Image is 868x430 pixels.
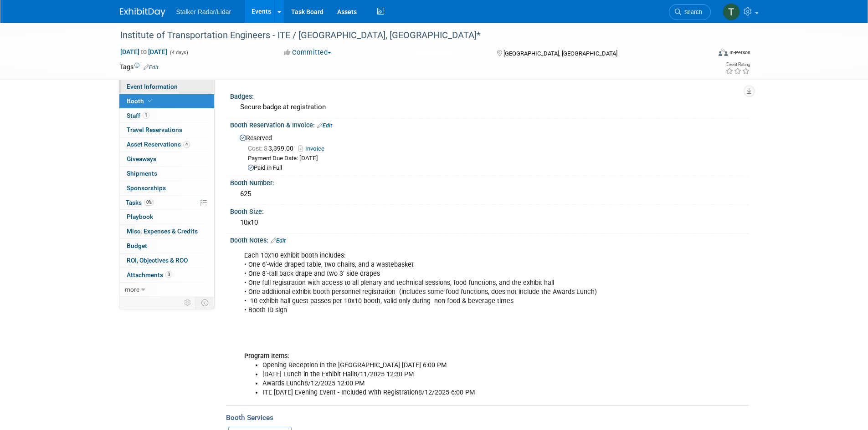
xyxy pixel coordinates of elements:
[127,257,188,264] span: ROI, Objectives & ROO
[317,122,332,129] a: Edit
[126,199,154,206] span: Tasks
[669,4,711,20] a: Search
[144,199,154,206] span: 0%
[237,131,742,172] div: Reserved
[139,48,148,56] span: to
[237,216,742,230] div: 10x10
[230,205,749,216] div: Booth Size:
[127,228,198,235] span: Misc. Expenses & Credits
[657,47,751,61] div: Event Format
[117,27,697,44] div: Institute of Transportation Engineers - ITE / [GEOGRAPHIC_DATA], [GEOGRAPHIC_DATA]*
[119,152,214,166] a: Giveaways
[248,164,742,172] div: Paid in Full
[119,283,214,297] a: more
[169,50,188,56] span: (4 days)
[262,379,643,388] li: Awards Lunch8/12/2025 12:00 PM
[238,247,648,402] div: Each 10x10 exhibit booth includes: • One 6'-wide draped table, two chairs, and a wastebasket • On...
[119,268,214,282] a: Attachments3
[120,62,159,71] td: Tags
[127,126,182,133] span: Travel Reservations
[119,181,214,195] a: Sponsorships
[230,90,749,101] div: Badges:
[729,49,750,56] div: In-Person
[119,253,214,268] a: ROI, Objectives & ROO
[503,50,617,57] span: [GEOGRAPHIC_DATA], [GEOGRAPHIC_DATA]
[119,109,214,123] a: Staff1
[230,233,749,245] div: Booth Notes:
[248,145,268,152] span: Cost: $
[119,239,214,253] a: Budget
[125,286,139,293] span: more
[723,3,740,20] img: Tommy Yates
[230,176,749,187] div: Booth Number:
[237,100,742,114] div: Secure badge at registration
[119,167,214,181] a: Shipments
[127,271,172,278] span: Attachments
[127,141,190,148] span: Asset Reservations
[180,297,196,309] td: Personalize Event Tab Strip
[127,155,156,162] span: Giveaways
[148,98,153,103] i: Booth reservation complete
[262,370,643,379] li: [DATE] Lunch in the Exhibit Hall8/11/2025 12:30 PM
[165,271,172,278] span: 3
[248,154,742,163] div: Payment Due Date: [DATE]
[119,80,214,94] a: Event Information
[719,49,728,56] img: Format-Inperson.png
[119,210,214,224] a: Playbook
[195,297,214,309] td: Toggle Event Tabs
[143,112,149,119] span: 1
[120,8,165,17] img: ExhibitDay
[119,137,214,152] a: Asset Reservations4
[237,187,742,201] div: 625
[176,8,231,15] span: Stalker Radar/Lidar
[681,9,702,15] span: Search
[127,213,153,220] span: Playbook
[127,242,147,249] span: Budget
[120,48,168,56] span: [DATE] [DATE]
[230,118,749,130] div: Booth Reservation & Invoice:
[144,64,159,71] a: Edit
[262,388,643,397] li: ITE [DATE] Evening Event - Included With Registration8/12/2025 6:00 PM
[119,224,214,238] a: Misc. Expenses & Credits
[119,123,214,137] a: Travel Reservations
[262,361,643,370] li: Opening Reception in the [GEOGRAPHIC_DATA] [DATE] 6:00 PM
[248,145,297,152] span: 3,399.00
[127,83,178,90] span: Event Information
[183,141,190,148] span: 4
[127,170,157,177] span: Shipments
[127,184,166,192] span: Sponsorships
[281,48,335,57] button: Committed
[127,97,154,105] span: Booth
[119,94,214,108] a: Booth
[119,196,214,210] a: Tasks0%
[298,145,329,152] a: Invoice
[271,238,286,244] a: Edit
[244,352,289,360] b: Program Items:
[127,112,149,119] span: Staff
[226,413,749,423] div: Booth Services
[725,62,750,67] div: Event Rating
